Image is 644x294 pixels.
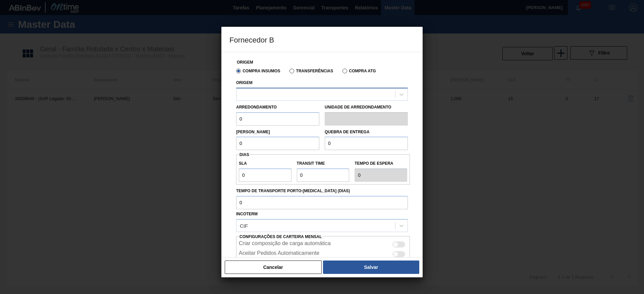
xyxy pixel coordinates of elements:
[297,159,350,168] label: Transit Time
[236,130,270,134] label: [PERSON_NAME]
[239,240,331,248] label: Criar composição de carga automática
[289,69,333,73] label: Transferências
[236,248,410,258] div: Essa configuração habilita aceite automático do pedido do lado do fornecedor
[236,186,408,196] label: Tempo de Transporte Porto-[MEDICAL_DATA] (dias)
[342,69,376,73] label: Compra ATG
[236,212,258,216] label: Incoterm
[355,159,407,168] label: Tempo de espera
[239,159,291,168] label: SLA
[323,261,419,274] button: Salvar
[239,250,319,258] label: Aceitar Pedidos Automaticamente
[240,223,248,228] div: CIF
[325,102,408,112] label: Unidade de arredondamento
[236,105,277,109] label: Arredondamento
[325,130,370,134] label: Quebra de entrega
[236,80,253,85] label: Origem
[239,152,249,157] span: Dias
[239,234,322,239] span: Configurações de Carteira Mensal
[236,69,280,73] label: Compra Insumos
[236,239,410,248] div: Essa configuração habilita a criação automática de composição de carga do lado do fornecedor caso...
[225,261,322,274] button: Cancelar
[221,27,423,52] h3: Fornecedor B
[237,60,253,65] label: Origem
